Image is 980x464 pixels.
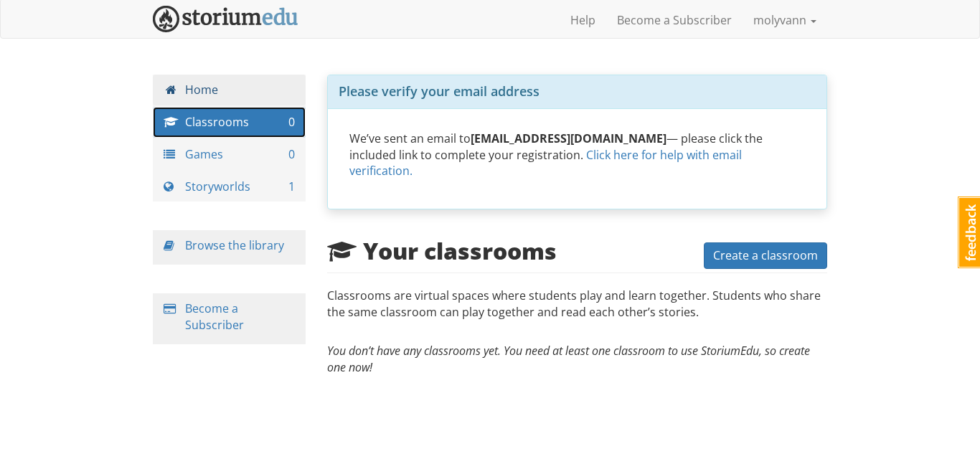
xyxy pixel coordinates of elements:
span: Create a classroom [713,247,818,263]
button: Create a classroom [704,242,827,269]
em: You don’t have any classrooms yet. You need at least one classroom to use StoriumEdu, so create o... [327,343,810,375]
span: 1 [288,179,295,195]
a: Games 0 [153,139,306,170]
a: Become a Subscriber [606,2,743,38]
strong: [EMAIL_ADDRESS][DOMAIN_NAME] [471,131,666,146]
a: Help [560,2,606,38]
a: Click here for help with email verification. [349,147,742,179]
a: Classrooms 0 [153,107,306,138]
a: Home [153,75,306,105]
p: Classrooms are virtual spaces where students play and learn together. Students who share the same... [327,288,828,335]
span: Please verify your email address [339,82,540,100]
img: StoriumEDU [153,6,298,32]
span: 0 [288,146,295,163]
h2: Your classrooms [327,238,557,263]
p: We’ve sent an email to — please click the included link to complete your registration. [349,131,806,180]
a: Browse the library [185,237,284,253]
span: 0 [288,114,295,131]
a: Storyworlds 1 [153,171,306,202]
a: Become a Subscriber [185,300,244,333]
a: molyvann [743,2,827,38]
